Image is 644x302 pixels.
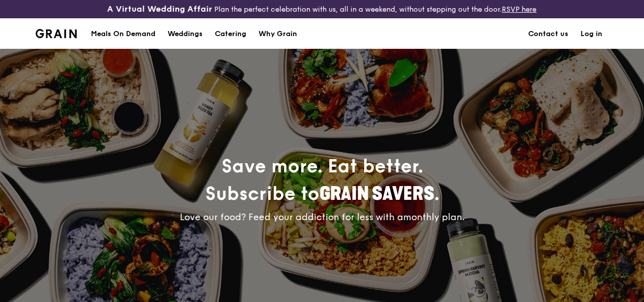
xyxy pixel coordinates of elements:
[180,212,465,223] span: Love our food? Feed your addiction for less with a
[403,212,465,223] span: monthly plan.
[574,19,608,49] a: Log in
[259,19,297,49] div: Why Grain
[209,19,252,49] a: Catering
[522,19,574,49] a: Contact us
[319,183,434,205] span: Grain Savers
[205,156,439,205] span: Save more. Eat better.
[36,18,77,48] a: GrainGrain
[91,19,155,49] div: Meals On Demand
[36,29,77,38] img: Grain
[215,19,246,49] div: Catering
[107,4,212,14] h3: A Virtual Wedding Affair
[205,183,439,205] span: Subscribe to .
[107,4,536,14] div: Plan the perfect celebration with us, all in a weekend, without stepping out the door.
[168,19,203,49] div: Weddings
[162,19,209,49] a: Weddings
[252,19,303,49] a: Why Grain
[502,5,536,14] a: RSVP here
